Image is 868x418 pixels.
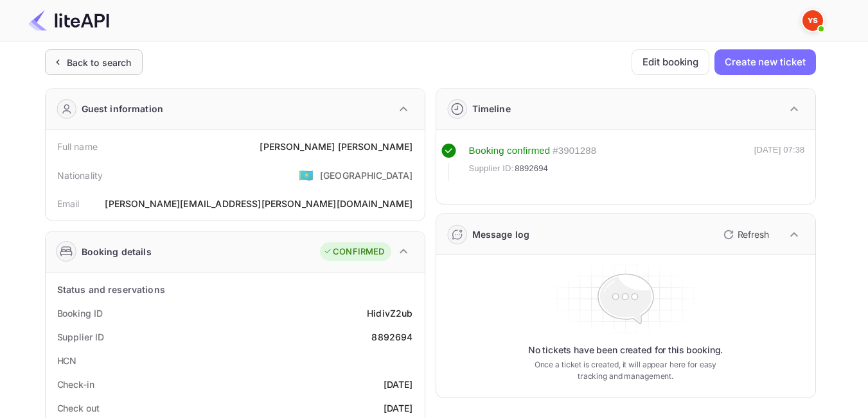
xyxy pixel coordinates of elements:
div: [PERSON_NAME] [PERSON_NAME] [260,140,412,153]
div: Email [57,197,80,210]
div: Status and reservations [57,283,165,296]
button: Refresh [716,224,774,245]
div: [DATE] 07:38 [754,144,805,181]
div: Nationality [57,169,103,182]
button: Create new ticket [714,49,815,75]
div: Guest information [82,102,164,115]
span: United States [299,163,314,187]
div: [DATE] [384,401,413,415]
div: Booking confirmed [469,144,551,158]
p: Once a ticket is created, it will appear here for easy tracking and management. [524,359,727,382]
div: Message log [472,228,530,241]
div: HidivZ2ub [367,306,412,320]
p: No tickets have been created for this booking. [528,344,723,356]
span: 8892694 [515,162,548,175]
div: Supplier ID [57,330,104,344]
div: Booking ID [57,306,103,320]
div: Full name [57,140,98,153]
div: Check-in [57,378,94,391]
img: LiteAPI Logo [28,10,109,31]
button: Edit booking [632,49,709,75]
div: Check out [57,401,100,415]
div: [GEOGRAPHIC_DATA] [320,169,413,182]
div: Back to search [67,56,132,69]
span: Supplier ID: [469,162,514,175]
img: Yandex Support [802,10,823,31]
p: Refresh [738,228,769,241]
div: [DATE] [384,378,413,391]
div: Booking details [82,245,152,258]
div: # 3901288 [553,144,596,158]
div: [PERSON_NAME][EMAIL_ADDRESS][PERSON_NAME][DOMAIN_NAME] [105,197,412,210]
div: CONFIRMED [323,246,384,258]
div: 8892694 [371,330,412,344]
div: HCN [57,354,77,367]
div: Timeline [472,102,511,115]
